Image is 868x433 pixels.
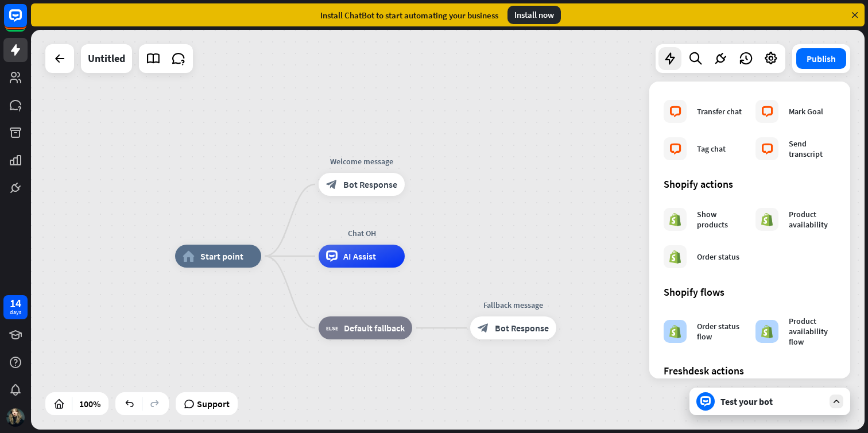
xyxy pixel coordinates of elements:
[310,227,413,239] div: Chat OH
[462,299,565,311] div: Fallback message
[88,44,125,73] div: Untitled
[343,179,397,190] span: Bot Response
[478,322,489,334] i: block_bot_response
[200,250,243,262] span: Start point
[789,209,836,230] div: Product availability
[697,321,744,342] div: Order status flow
[197,395,230,413] span: Support
[664,177,836,191] div: Shopify actions
[789,138,836,159] div: Send transcript
[669,143,681,154] i: block_livechat
[664,364,836,377] div: Freshdesk actions
[697,144,726,154] div: Tag chat
[796,48,846,69] button: Publish
[183,250,195,262] i: home_2
[697,252,739,262] div: Order status
[720,396,824,407] div: Test your bot
[3,295,28,319] a: 14 days
[669,106,681,117] i: block_livechat
[789,316,836,347] div: Product availability flow
[761,143,773,154] i: block_livechat
[664,285,836,299] div: Shopify flows
[76,395,104,413] div: 100%
[697,209,744,230] div: Show products
[310,156,413,167] div: Welcome message
[326,179,338,190] i: block_bot_response
[344,322,405,334] span: Default fallback
[697,106,742,117] div: Transfer chat
[10,308,21,316] div: days
[326,322,338,334] i: block_fallback
[9,5,44,39] button: Open LiveChat chat widget
[507,6,561,24] div: Install now
[10,298,21,308] div: 14
[789,106,823,117] div: Mark Goal
[320,10,498,21] div: Install ChatBot to start automating your business
[761,106,773,117] i: block_livechat
[495,322,549,334] span: Bot Response
[343,250,376,262] span: AI Assist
